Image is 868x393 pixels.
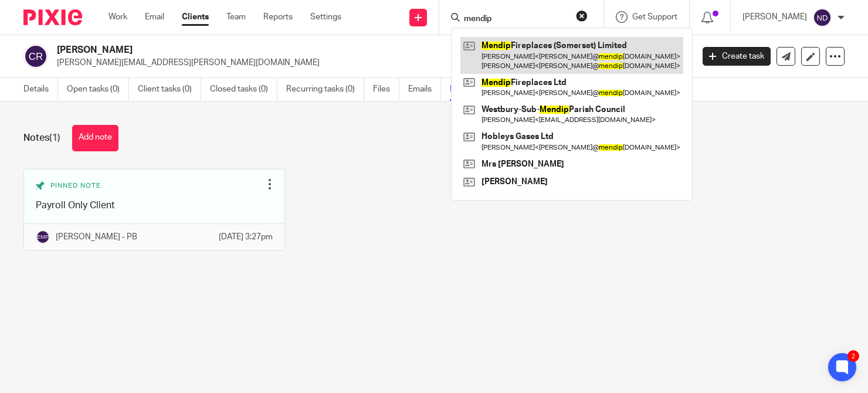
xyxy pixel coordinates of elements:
input: Search [463,14,568,25]
span: (1) [49,133,60,143]
p: [PERSON_NAME][EMAIL_ADDRESS][PERSON_NAME][DOMAIN_NAME] [57,57,685,69]
div: 2 [847,350,859,362]
p: [DATE] 3:27pm [219,231,273,243]
a: Emails [408,78,441,101]
a: Email [145,11,164,23]
a: Files [373,78,399,101]
img: svg%3E [36,230,50,244]
a: Recurring tasks (0) [286,78,364,101]
a: Client tasks (0) [138,78,201,101]
button: Clear [576,10,588,22]
img: Pixie [23,9,82,25]
a: Open tasks (0) [67,78,129,101]
a: Work [108,11,127,23]
a: Reports [263,11,293,23]
a: Settings [310,11,341,23]
img: svg%3E [23,44,48,69]
div: Pinned note [36,181,261,191]
a: Details [23,78,58,101]
p: [PERSON_NAME] [742,11,807,23]
button: Add note [72,125,118,151]
span: Get Support [632,13,677,21]
h2: [PERSON_NAME] [57,44,560,56]
p: [PERSON_NAME] - PB [56,231,137,243]
a: Team [226,11,246,23]
a: Notes (1) [450,78,493,101]
a: Closed tasks (0) [210,78,277,101]
a: Create task [703,47,771,66]
a: Clients [182,11,209,23]
img: svg%3E [813,8,832,27]
h1: Notes [23,132,60,144]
